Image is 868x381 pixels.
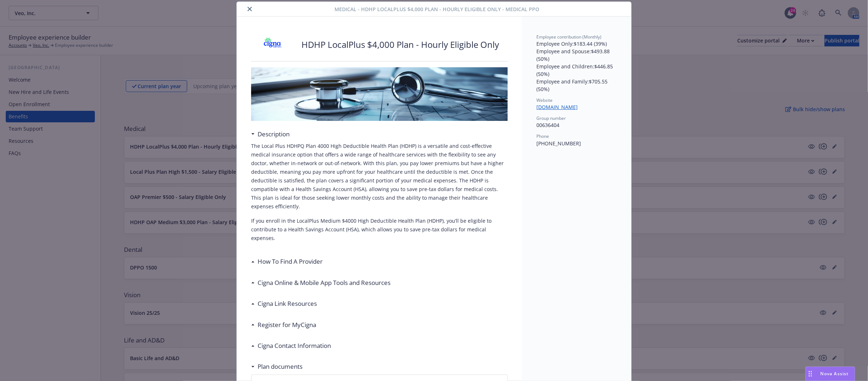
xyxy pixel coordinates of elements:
[258,320,316,330] h3: Register for MyCigna
[536,40,617,47] p: Employee Only : $183.44 (39%)
[536,63,617,78] p: Employee and Children : $446.85 (50%)
[251,278,391,287] div: Cigna Online & Mobile App Tools and Resources
[536,121,617,129] p: 00636404
[251,341,331,350] div: Cigna Contact Information
[251,362,303,371] div: Plan documents
[536,34,601,40] span: Employee contribution (Monthly)
[251,320,316,330] div: Register for MyCigna
[805,367,855,381] button: Nova Assist
[536,133,549,139] span: Phone
[251,67,508,121] img: banner
[334,5,539,13] span: Medical - HDHP LocalPlus $4,000 Plan - Hourly Eligible Only - Medical PPO
[258,341,331,350] h3: Cigna Contact Information
[258,278,391,287] h3: Cigna Online & Mobile App Tools and Resources
[258,130,290,139] h3: Description
[258,257,323,266] h3: How To Find A Provider
[251,142,508,211] p: The Local Plus HDHPQ Plan 4000 High Deductible Health Plan (HDHP) is a versatile and cost-effecti...
[258,299,317,308] h3: Cigna Link Resources
[806,367,815,381] div: Drag to move
[536,47,617,63] p: Employee and Spouse : $493.88 (50%)
[251,34,294,55] img: CIGNA
[536,140,617,147] p: [PHONE_NUMBER]
[536,97,553,103] span: Website
[536,115,566,121] span: Group number
[301,38,499,51] p: HDHP LocalPlus $4,000 Plan - Hourly Eligible Only
[536,78,617,93] p: Employee and Family : $705.55 (50%)
[251,299,317,308] div: Cigna Link Resources
[821,371,849,377] span: Nova Assist
[251,130,290,139] div: Description
[258,362,303,371] h3: Plan documents
[251,257,323,266] div: How To Find A Provider
[536,104,583,110] a: [DOMAIN_NAME]
[251,217,508,242] p: If you enroll in the LocalPlus Medium $4000 High Deductible Health Plan (HDHP), you’ll be eligibl...
[245,5,254,13] button: close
